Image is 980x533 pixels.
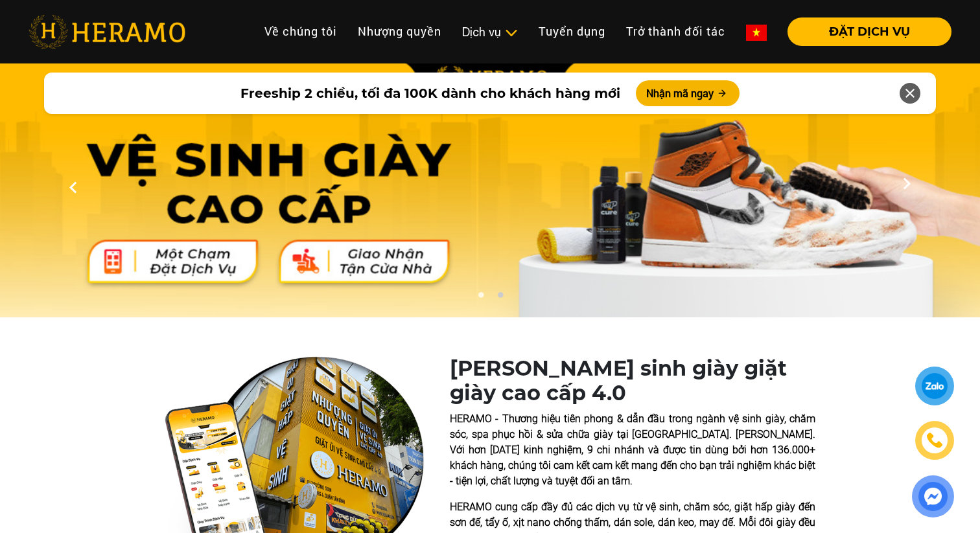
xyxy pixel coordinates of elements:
button: 1 [474,291,487,304]
button: 2 [493,291,506,304]
img: vn-flag.png [746,25,767,41]
a: Tuyển dụng [528,17,616,45]
a: ĐẶT DỊCH VỤ [777,26,951,38]
img: heramo-logo.png [29,15,185,49]
h1: [PERSON_NAME] sinh giày giặt giày cao cấp 4.0 [450,356,815,406]
a: phone-icon [916,422,953,459]
p: HERAMO - Thương hiệu tiên phong & dẫn đầu trong ngành vệ sinh giày, chăm sóc, spa phục hồi & sửa ... [450,411,815,489]
img: phone-icon [926,432,943,449]
button: ĐẶT DỊCH VỤ [787,17,951,46]
div: Dịch vụ [462,23,518,41]
img: subToggleIcon [504,27,518,40]
a: Về chúng tôi [254,17,347,45]
a: Trở thành đối tác [616,17,736,45]
span: Freeship 2 chiều, tối đa 100K dành cho khách hàng mới [240,84,620,103]
a: Nhượng quyền [347,17,452,45]
button: Nhận mã ngay [636,80,740,106]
